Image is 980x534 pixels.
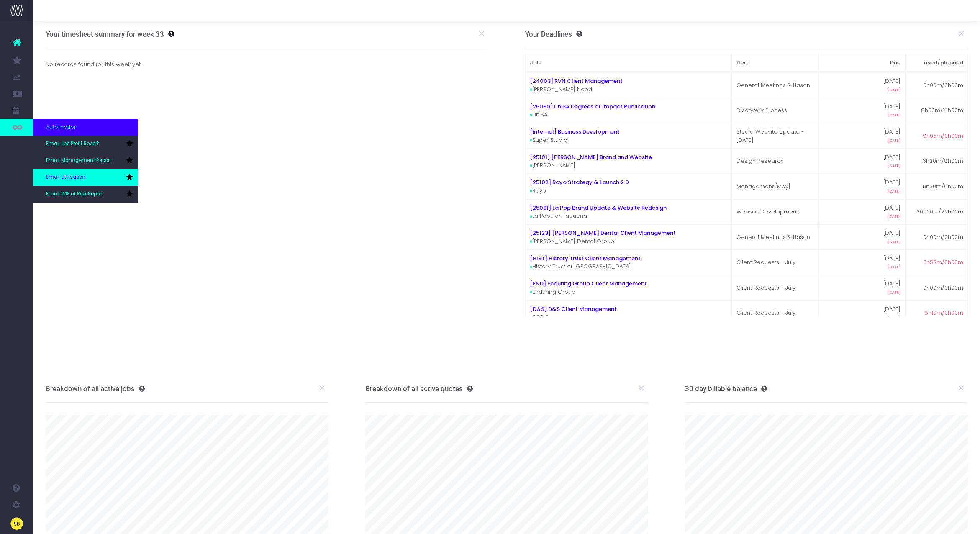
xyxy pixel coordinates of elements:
[888,188,900,194] span: [DATE]
[818,54,905,72] th: Due: activate to sort column ascending
[46,157,111,164] span: Email Management Report
[818,275,905,300] td: [DATE]
[905,54,967,72] th: used/planned: activate to sort column ascending
[530,204,667,212] a: [25091] La Pop Brand Update & Website Redesign
[888,138,900,144] span: [DATE]
[46,385,145,393] h3: Breakdown of all active jobs
[526,275,732,300] td: Enduring Group
[526,174,732,199] td: Rayo
[923,258,963,267] span: 0h53m/0h00m
[923,182,963,191] span: 5h30m/6h00m
[526,224,732,250] td: [PERSON_NAME] Dental Group
[530,103,655,110] a: [25090] UniSA Degrees of Impact Publication
[888,239,900,245] span: [DATE]
[732,275,818,300] td: Client Requests - July
[888,264,900,270] span: [DATE]
[732,72,818,98] td: General Meetings & Liason
[365,385,473,393] h3: Breakdown of all active quotes
[924,309,963,317] span: 8h10m/0h00m
[33,136,138,152] a: Email Job Profit Report
[685,385,767,393] h3: 30 day billable balance
[530,254,641,262] a: [HIST] History Trust Client Management
[818,72,905,98] td: [DATE]
[46,190,103,198] span: Email WIP at Risk Report
[526,54,732,72] th: Job: activate to sort column ascending
[526,123,732,149] td: Super Studio
[732,250,818,275] td: Client Requests - July
[818,199,905,225] td: [DATE]
[923,284,963,292] span: 0h00m/0h00m
[33,186,138,203] a: Email WIP at Risk Report
[888,87,900,93] span: [DATE]
[818,98,905,123] td: [DATE]
[732,174,818,199] td: Management [May]
[33,169,138,186] a: Email Utilisation
[923,132,963,140] span: 9h05m/0h00m
[525,30,582,39] h3: Your Deadlines
[10,517,23,530] img: images/default_profile_image.png
[46,123,77,131] span: Automation
[526,72,732,98] td: [PERSON_NAME] Need
[923,81,963,90] span: 0h00m/0h00m
[526,149,732,174] td: [PERSON_NAME]
[923,233,963,241] span: 0h00m/0h00m
[46,30,164,39] h3: Your timesheet summary for week 33
[732,224,818,250] td: General Meetings & Liason
[530,305,617,313] a: [D&S] D&S Client Management
[818,174,905,199] td: [DATE]
[732,199,818,225] td: Website Development
[818,300,905,326] td: [DATE]
[530,153,652,161] a: [25101] [PERSON_NAME] Brand and Website
[888,290,900,295] span: [DATE]
[526,199,732,225] td: La Popular Taqueria
[818,224,905,250] td: [DATE]
[922,157,963,165] span: 6h30m/8h00m
[530,280,647,288] a: [END] Enduring Group Client Management
[888,112,900,118] span: [DATE]
[732,300,818,326] td: Client Requests - July
[526,250,732,275] td: History Trust of [GEOGRAPHIC_DATA]
[732,98,818,123] td: Discovery Process
[46,140,99,148] span: Email Job Profit Report
[888,163,900,169] span: [DATE]
[530,229,676,237] a: [25123] [PERSON_NAME] Dental Client Management
[818,123,905,149] td: [DATE]
[732,149,818,174] td: Design Research
[530,178,629,186] a: [25102] Rayo Strategy & Launch 2.0
[732,123,818,149] td: Studio Website Update - [DATE]
[921,106,963,115] span: 8h50m/14h00m
[33,152,138,169] a: Email Management Report
[530,128,620,136] a: [internal] Business Development
[818,250,905,275] td: [DATE]
[46,174,85,181] span: Email Utilisation
[888,213,900,219] span: [DATE]
[39,60,495,69] div: No records found for this week yet.
[888,315,900,321] span: [DATE]
[526,98,732,123] td: UniSA
[530,77,623,85] a: [24003] RVN Client Management
[732,54,818,72] th: Item: activate to sort column ascending
[916,208,963,216] span: 20h00m/22h00m
[526,300,732,326] td: D&S Resources
[818,149,905,174] td: [DATE]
